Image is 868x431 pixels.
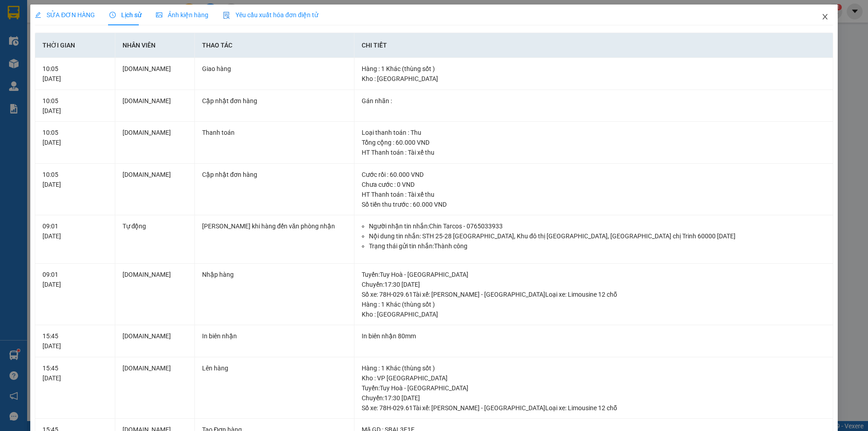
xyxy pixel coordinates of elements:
[362,180,826,189] div: Chưa cước : 0 VND
[362,309,826,319] div: Kho : [GEOGRAPHIC_DATA]
[362,128,826,137] div: Loại thanh toán : Thu
[195,33,354,58] th: Thao tác
[202,270,347,279] div: Nhập hàng
[369,221,826,231] li: Người nhận tin nhắn: Chin Tarcos - 0765033933
[42,64,107,84] div: 10:05 [DATE]
[42,221,107,241] div: 09:01 [DATE]
[369,231,826,241] li: Nội dung tin nhắn: STH 25-28 [GEOGRAPHIC_DATA], Khu đô thị [GEOGRAPHIC_DATA], [GEOGRAPHIC_DATA] c...
[42,331,107,351] div: 15:45 [DATE]
[362,64,826,74] div: Hàng : 1 Khác (thùng sốt )
[362,170,826,180] div: Cước rồi : 60.000 VND
[115,122,195,164] td: [DOMAIN_NAME]
[62,38,120,58] li: VP VP Buôn Ma Thuột
[42,96,107,116] div: 10:05 [DATE]
[109,12,116,18] span: clock-circle
[362,299,826,309] div: Hàng : 1 Khác (thùng sốt )
[354,33,833,58] th: Chi tiết
[115,357,195,419] td: [DOMAIN_NAME]
[5,5,131,22] li: BB Limousine
[115,33,195,58] th: Nhân viên
[362,137,826,147] div: Tổng cộng : 60.000 VND
[115,215,195,264] td: Tự động
[362,373,826,383] div: Kho : VP [GEOGRAPHIC_DATA]
[115,58,195,90] td: [DOMAIN_NAME]
[223,12,230,19] img: icon
[202,96,347,106] div: Cập nhật đơn hàng
[362,189,826,199] div: HT Thanh toán : Tài xế thu
[362,147,826,157] div: HT Thanh toán : Tài xế thu
[202,363,347,373] div: Lên hàng
[202,221,347,231] div: [PERSON_NAME] khi hàng đến văn phòng nhận
[156,12,162,18] span: picture
[202,128,347,137] div: Thanh toán
[202,331,347,341] div: In biên nhận
[156,11,208,19] span: Ảnh kiện hàng
[362,199,826,209] div: Số tiền thu trước : 60.000 VND
[109,11,142,19] span: Lịch sử
[5,38,62,68] li: VP VP [GEOGRAPHIC_DATA]
[362,363,826,373] div: Hàng : 1 Khác (thùng sốt )
[115,164,195,216] td: [DOMAIN_NAME]
[223,11,318,19] span: Yêu cầu xuất hóa đơn điện tử
[202,170,347,180] div: Cập nhật đơn hàng
[42,363,107,383] div: 15:45 [DATE]
[62,60,69,66] span: environment
[369,241,826,251] li: Trạng thái gửi tin nhắn: Thành công
[35,33,115,58] th: Thời gian
[362,383,826,413] div: Tuyến : Tuy Hoà - [GEOGRAPHIC_DATA] Chuyến: 17:30 [DATE] Số xe: 78H-029.61 Tài xế: [PERSON_NAME] ...
[35,12,41,18] span: edit
[115,325,195,357] td: [DOMAIN_NAME]
[115,264,195,326] td: [DOMAIN_NAME]
[812,5,838,30] button: Close
[42,170,107,189] div: 10:05 [DATE]
[115,90,195,122] td: [DOMAIN_NAME]
[362,331,826,341] div: In biên nhận 80mm
[35,11,95,19] span: SỬA ĐƠN HÀNG
[42,128,107,147] div: 10:05 [DATE]
[362,96,826,106] div: Gán nhãn :
[362,270,826,299] div: Tuyến : Tuy Hoà - [GEOGRAPHIC_DATA] Chuyến: 17:30 [DATE] Số xe: 78H-029.61 Tài xế: [PERSON_NAME] ...
[202,64,347,74] div: Giao hàng
[362,74,826,84] div: Kho : [GEOGRAPHIC_DATA]
[42,270,107,289] div: 09:01 [DATE]
[821,13,829,20] span: close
